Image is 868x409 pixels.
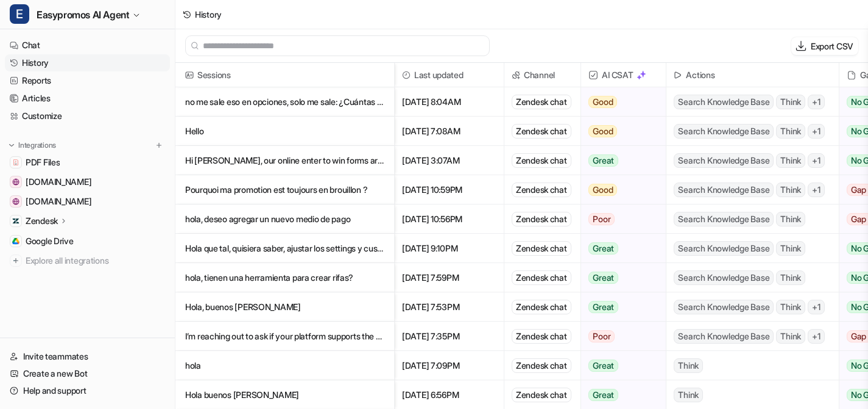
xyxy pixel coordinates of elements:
[26,215,58,227] p: Zendesk
[512,124,571,139] div: Zendesk chat
[5,382,170,399] a: Help and support
[586,63,661,87] span: AI CSAT
[512,212,571,226] div: Zendesk chat
[581,234,658,263] button: Great
[512,270,571,285] div: Zendesk chat
[5,193,170,210] a: easypromos-apiref.redoc.ly[DOMAIN_NAME]
[509,63,576,87] span: Channel
[588,330,615,342] span: Poor
[5,365,170,382] a: Create a new Bot
[12,178,19,186] img: www.easypromosapp.com
[674,124,774,139] span: Search Knowledge Base
[512,183,571,197] div: Zendesk chat
[185,87,384,117] p: no me sale eso en opciones, solo me sale: ¿Cuántas veces puede participar un usu
[26,251,165,270] span: Explore all integrations
[674,329,774,344] span: Search Knowledge Base
[581,175,658,204] button: Good
[7,141,16,150] img: expand menu
[26,235,74,247] span: Google Drive
[588,242,618,255] span: Great
[185,351,384,380] p: hola
[512,358,571,373] div: Zendesk chat
[776,124,805,139] span: Think
[5,37,170,54] a: Chat
[185,292,384,322] p: Hola, buenos [PERSON_NAME]
[5,173,170,190] a: www.easypromosapp.com[DOMAIN_NAME]
[185,117,384,146] p: Hello
[776,329,805,344] span: Think
[512,153,571,168] div: Zendesk chat
[400,322,499,351] span: [DATE] 7:35PM
[5,72,170,89] a: Reports
[12,217,19,225] img: Zendesk
[674,300,774,314] span: Search Knowledge Base
[808,124,825,139] span: + 1
[26,195,91,208] span: [DOMAIN_NAME]
[26,176,91,188] span: [DOMAIN_NAME]
[808,329,825,344] span: + 1
[185,204,384,234] p: hola, deseo agregar un nuevo medio de pago
[5,233,170,250] a: Google DriveGoogle Drive
[581,87,658,117] button: Good
[588,125,617,137] span: Good
[400,263,499,292] span: [DATE] 7:59PM
[5,348,170,365] a: Invite teammates
[5,154,170,171] a: PDF FilesPDF Files
[674,183,774,197] span: Search Knowledge Base
[5,90,170,107] a: Articles
[512,241,571,256] div: Zendesk chat
[18,140,56,150] p: Integrations
[400,146,499,175] span: [DATE] 3:07AM
[5,252,170,269] a: Explore all integrations
[400,351,499,380] span: [DATE] 7:09PM
[776,241,805,256] span: Think
[588,272,618,284] span: Great
[12,159,19,166] img: PDF Files
[185,263,384,292] p: hola, tienen una herramienta para crear rifas?
[581,351,658,380] button: Great
[400,175,499,204] span: [DATE] 10:59PM
[674,388,703,402] span: Think
[185,146,384,175] p: Hi [PERSON_NAME], our online enter to win forms are not working for all my company.
[686,63,715,87] h2: Actions
[400,234,499,263] span: [DATE] 9:10PM
[180,63,389,87] span: Sessions
[581,117,658,146] button: Good
[5,54,170,71] a: History
[400,117,499,146] span: [DATE] 7:08AM
[512,95,571,109] div: Zendesk chat
[5,139,60,151] button: Integrations
[400,87,499,117] span: [DATE] 8:04AM
[776,153,805,168] span: Think
[400,63,499,87] span: Last updated
[588,389,618,401] span: Great
[808,183,825,197] span: + 1
[195,8,222,21] div: History
[588,154,618,167] span: Great
[185,322,384,351] p: I’m reaching out to ask if your platform supports the following requirements for an upcoming proj...
[37,6,129,23] span: Easypromos AI Agent
[581,263,658,292] button: Great
[26,156,60,168] span: PDF Files
[674,270,774,285] span: Search Knowledge Base
[12,237,19,245] img: Google Drive
[185,234,384,263] p: Hola que tal, quisiera saber, ajustar los settings y customizar los juegos para que [PERSON_NAME]...
[581,146,658,175] button: Great
[791,37,858,55] button: Export CSV
[512,388,571,402] div: Zendesk chat
[512,300,571,314] div: Zendesk chat
[588,96,617,108] span: Good
[588,213,615,225] span: Poor
[185,175,384,204] p: Pourquoi ma promotion est toujours en brouillon ?
[811,40,853,52] p: Export CSV
[588,360,618,372] span: Great
[674,95,774,109] span: Search Knowledge Base
[581,322,658,351] button: Poor
[776,183,805,197] span: Think
[674,241,774,256] span: Search Knowledge Base
[808,95,825,109] span: + 1
[400,204,499,234] span: [DATE] 10:56PM
[581,292,658,322] button: Great
[776,300,805,314] span: Think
